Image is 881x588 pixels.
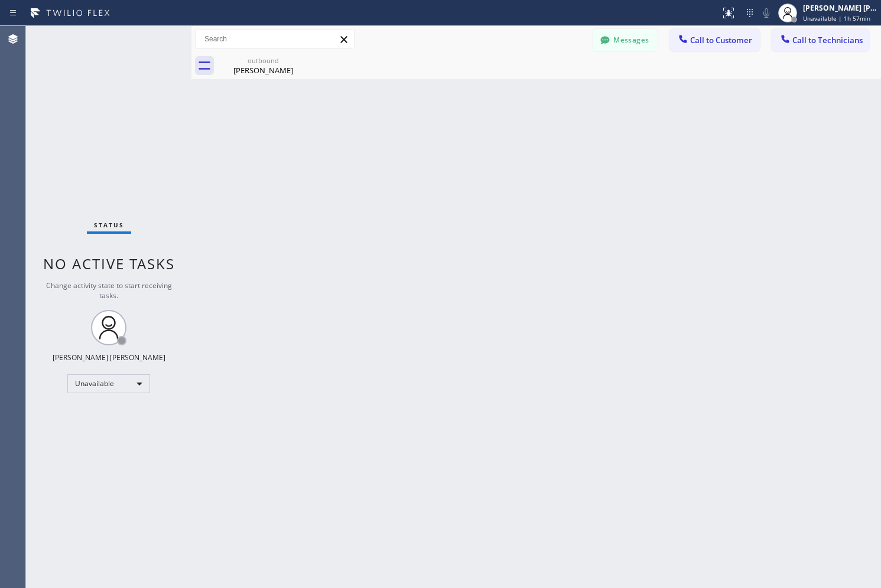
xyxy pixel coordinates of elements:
[53,352,165,362] div: [PERSON_NAME] [PERSON_NAME]
[772,29,869,51] button: Call to Technicians
[758,5,775,21] button: Mute
[792,35,863,45] span: Call to Technicians
[94,221,124,229] span: Status
[219,56,308,65] div: outbound
[43,254,175,273] span: No active tasks
[669,29,760,51] button: Call to Customer
[593,29,658,51] button: Messages
[196,30,354,48] input: Search
[690,35,752,45] span: Call to Customer
[219,53,308,79] div: Donald Bowman
[46,280,172,300] span: Change activity state to start receiving tasks.
[803,14,870,22] span: Unavailable | 1h 57min
[803,3,877,13] div: [PERSON_NAME] [PERSON_NAME]
[219,65,308,76] div: [PERSON_NAME]
[67,374,150,393] div: Unavailable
